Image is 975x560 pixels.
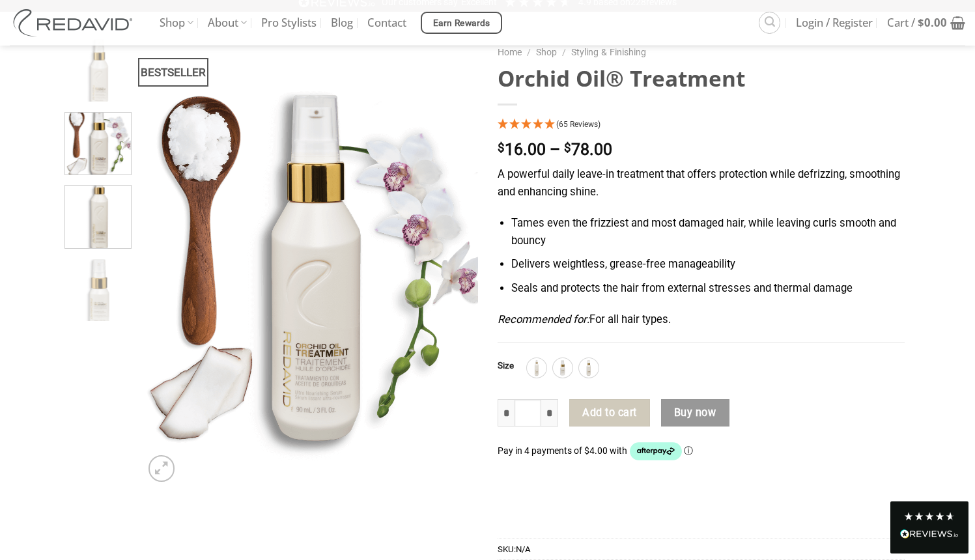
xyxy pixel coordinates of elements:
[65,259,131,325] img: REDAVID Orchid Oil Treatment 30ml
[511,256,904,273] li: Delivers weightless, grease-free manageability
[65,39,131,105] img: REDAVID Orchid Oil Treatment 90ml
[553,358,572,378] div: 30ml
[556,120,601,129] span: (65 Reviews)
[900,527,959,544] div: Read All Reviews
[550,140,560,159] span: –
[569,399,650,427] button: Add to cart
[918,15,924,30] span: $
[498,539,905,559] span: SKU:
[900,529,959,539] img: REVIEWS.io
[684,445,693,456] a: Information - Opens a dialog
[564,140,612,159] bdi: 78.00
[141,38,478,488] img: REDAVID Orchid Oil Treatment 90ml
[759,12,780,33] a: Search
[562,47,566,57] span: /
[796,7,873,39] span: Login / Register
[65,109,131,175] img: REDAVID Orchid Oil Treatment 90ml
[498,47,522,57] a: Home
[421,12,502,34] a: Earn Rewards
[498,64,905,92] h1: Orchid Oil® Treatment
[661,399,729,427] button: Buy now
[516,544,531,554] span: N/A
[65,182,131,248] img: REDAVID Orchid Oil Treatment 250ml
[498,445,629,456] span: Pay in 4 payments of $4.00 with
[498,142,505,154] span: $
[903,511,955,522] div: 4.8 Stars
[564,142,571,154] span: $
[498,313,589,326] em: Recommended for:
[498,117,905,134] div: 4.95 Stars - 65
[571,47,646,57] a: Styling & Finishing
[498,484,905,499] iframe: Secure payment input frame
[498,166,905,201] p: A powerful daily leave-in treatment that offers protection while defrizzing, smoothing and enhanc...
[498,140,546,159] bdi: 16.00
[527,47,531,57] span: /
[515,399,542,427] input: Product quantity
[527,358,546,378] div: 250ml
[511,215,904,249] li: Tames even the frizziest and most damaged hair, while leaving curls smooth and bouncy
[528,359,545,376] img: 250ml
[498,311,905,329] p: For all hair types.
[918,15,947,30] bdi: 0.00
[433,16,490,31] span: Earn Rewards
[10,9,140,36] img: REDAVID Salon Products | United States
[498,361,514,371] label: Size
[580,359,597,376] img: 90ml
[536,47,557,57] a: Shop
[579,358,599,378] div: 90ml
[554,359,571,376] img: 30ml
[890,501,968,553] div: Read All Reviews
[887,7,947,39] span: Cart /
[511,280,904,298] li: Seals and protects the hair from external stresses and thermal damage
